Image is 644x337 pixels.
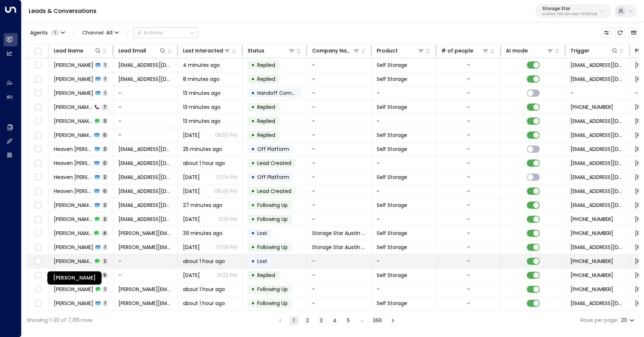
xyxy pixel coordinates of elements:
[251,255,255,267] div: •
[27,317,93,324] div: Showing 1-20 of 7,316 rows
[54,286,93,293] span: Josue Martinez
[54,174,93,181] span: Heaven Erick
[183,174,200,181] span: Sep 07, 2025
[307,212,372,226] td: -
[27,28,67,38] button: Agents1
[257,272,275,279] span: Replied
[467,75,470,83] div: -
[257,117,275,125] span: Replied
[183,89,221,97] span: 13 minutes ago
[377,202,407,209] span: Self Storage
[565,86,630,100] td: -
[102,104,108,110] span: 7
[102,118,108,124] span: 3
[102,258,108,264] span: 2
[33,285,42,294] span: Toggle select row
[251,59,255,71] div: •
[257,286,288,293] span: Following Up
[54,230,92,237] span: Tenisha Herbert
[251,73,255,85] div: •
[183,216,200,223] span: Yesterday
[570,131,625,139] span: no-reply-facilities@sparefoot.com
[183,188,200,195] span: Sep 06, 2025
[570,61,625,69] span: no-reply-facilities@sparefoot.com
[218,216,237,223] p: 01:51 PM
[33,229,42,238] span: Toggle select row
[30,30,48,35] span: Agents
[467,244,470,251] div: -
[257,174,289,181] span: Off Platform
[33,159,42,168] span: Toggle select row
[33,47,42,56] span: Toggle select all
[251,297,255,309] div: •
[570,272,613,279] span: +15109902001
[33,131,42,140] span: Toggle select row
[102,216,108,222] span: 2
[307,86,372,100] td: -
[33,61,42,70] span: Toggle select row
[344,316,353,325] button: Go to page 5
[183,202,222,209] span: 27 minutes ago
[251,283,255,295] div: •
[216,174,237,181] p: 01:34 PM
[570,300,625,307] span: no-reply-facilities@sparefoot.com
[570,258,613,265] span: +15109902001
[317,316,325,325] button: Go to page 3
[377,46,398,55] div: Product
[183,300,225,307] span: about 1 hour ago
[467,103,470,111] div: -
[183,131,200,139] span: Sep 10, 2025
[377,131,407,139] span: Self Storage
[257,103,275,111] span: Replied
[257,202,288,209] span: Following Up
[312,244,366,251] span: Storage Star Austin - FM 620
[183,61,220,69] span: 4 minutes ago
[118,160,173,167] span: xaecharikx@gmail.com
[183,46,231,55] div: Last Interacted
[621,315,636,326] div: 20
[33,75,42,84] span: Toggle select row
[377,61,407,69] span: Self Storage
[372,114,436,128] td: -
[33,299,42,308] span: Toggle select row
[307,114,372,128] td: -
[183,46,223,55] div: Last Interacted
[79,28,122,38] button: Channel:All
[251,213,255,225] div: •
[307,156,372,170] td: -
[251,101,255,113] div: •
[467,202,470,209] div: -
[467,188,470,195] div: -
[542,6,597,11] p: Storage Star
[307,142,372,156] td: -
[372,86,436,100] td: -
[54,160,92,167] span: Heaven Erick
[103,244,108,250] span: 1
[33,271,42,280] span: Toggle select row
[570,286,613,293] span: +17025093222
[102,272,108,278] span: 9
[467,174,470,181] div: -
[113,128,178,142] td: -
[118,146,173,153] span: xaecharikx@gmail.com
[467,146,470,153] div: -
[570,160,625,167] span: no-reply-facilities@sparefoot.com
[307,282,372,296] td: -
[113,254,178,268] td: -
[372,282,436,296] td: -
[33,117,42,126] span: Toggle select row
[506,46,528,55] div: AI mode
[54,188,92,195] span: Heaven Erick
[467,89,470,97] div: -
[54,146,93,153] span: Heaven Erick
[257,188,291,195] span: Lead Created
[307,296,372,310] td: -
[467,117,470,125] div: -
[183,244,200,251] span: Sep 10, 2025
[33,173,42,182] span: Toggle select row
[54,216,93,223] span: Jeremy Johnson
[102,132,108,138] span: 0
[101,230,108,236] span: 4
[307,184,372,198] td: -
[377,272,407,279] span: Self Storage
